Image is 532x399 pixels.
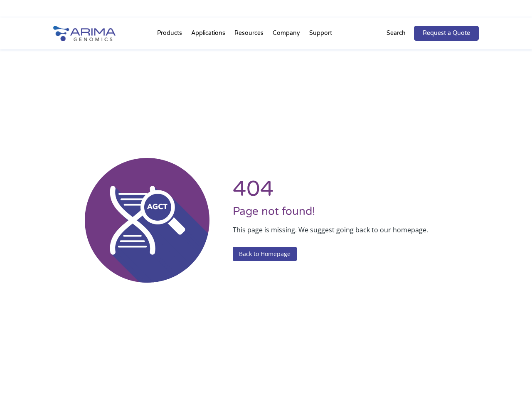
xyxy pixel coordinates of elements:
[233,205,479,224] h3: Page not found!
[85,158,209,283] img: 404 Error
[233,224,479,235] p: This page is missing. We suggest going back to our homepage.
[387,28,406,39] p: Search
[414,26,479,41] a: Request a Quote
[53,26,116,41] img: Arima-Genomics-logo
[233,247,297,261] a: Back to Homepage
[233,180,479,205] h1: 404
